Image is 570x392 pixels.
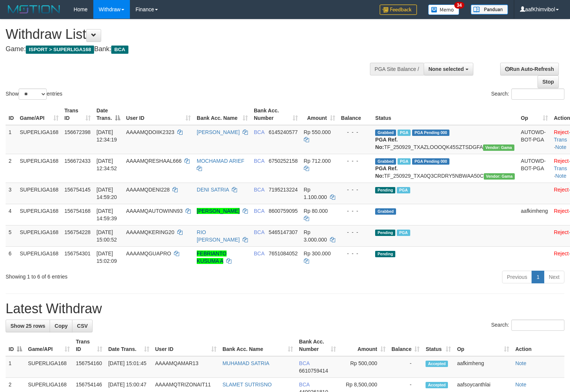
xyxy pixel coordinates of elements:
label: Show entries [6,88,62,100]
span: AAAAMQGUAPRO [126,251,171,256]
a: FEBRIANTO KUSUMA A [197,251,227,264]
th: Amount: activate to sort column ascending [339,335,388,356]
h1: Latest Withdraw [6,301,564,316]
td: 1 [6,125,17,154]
label: Search: [491,88,564,100]
span: 156754168 [65,208,91,214]
th: ID: activate to sort column descending [6,335,25,356]
span: Marked by aafsoycanthlai [397,187,410,193]
th: Action [512,335,564,356]
span: Copy 6750252158 to clipboard [269,158,298,164]
td: 6 [6,246,17,268]
td: SUPERLIGA168 [17,225,62,246]
span: AAAAMQRESHAAL666 [126,158,182,164]
a: SLAMET SUTRISNO [222,382,272,388]
div: - - - [341,128,370,136]
img: panduan.png [471,4,508,15]
a: Reject [554,187,569,193]
span: Vendor URL: https://trx31.1velocity.biz [483,144,514,151]
span: BCA [254,208,264,214]
span: AAAAMQDOIIK2323 [126,129,174,135]
span: Rp 80.000 [304,208,328,214]
span: Grabbed [375,158,396,165]
th: Status [372,104,518,125]
a: Reject [554,129,569,135]
span: 156754145 [65,187,91,193]
span: Copy 5465147307 to clipboard [269,229,298,235]
td: 3 [6,183,17,204]
th: Date Trans.: activate to sort column descending [94,104,123,125]
a: Note [555,144,567,150]
div: PGA Site Balance / [370,63,424,75]
td: 4 [6,204,17,225]
span: BCA [254,158,264,164]
th: Status: activate to sort column ascending [423,335,454,356]
a: Next [544,271,564,283]
span: BCA [299,382,309,388]
a: MUHAMAD SATRIA [222,360,270,366]
span: Pending [375,251,395,257]
span: 156672433 [65,158,91,164]
th: Bank Acc. Name: activate to sort column ascending [194,104,251,125]
span: Vendor URL: https://trx31.1velocity.biz [484,173,515,180]
span: Pending [375,230,395,236]
input: Search: [511,88,564,100]
span: Show 25 rows [10,323,45,329]
img: Feedback.jpg [380,4,417,15]
img: Button%20Memo.svg [428,4,460,15]
td: AUTOWD-BOT-PGA [518,125,551,154]
th: User ID: activate to sort column ascending [152,335,219,356]
span: [DATE] 12:34:19 [97,129,117,143]
span: Copy [54,323,68,329]
th: Balance: activate to sort column ascending [389,335,423,356]
img: MOTION_logo.png [6,4,62,15]
span: Pending [375,187,395,193]
span: Copy 6145240577 to clipboard [269,129,298,135]
th: Trans ID: activate to sort column ascending [62,104,94,125]
td: AAAAMQAMAR13 [152,356,219,378]
span: Copy 6610759414 to clipboard [299,368,328,374]
span: Copy 7651084052 to clipboard [269,251,298,256]
th: Bank Acc. Number: activate to sort column ascending [296,335,339,356]
th: Trans ID: activate to sort column ascending [73,335,105,356]
span: Rp 300.000 [304,251,331,256]
td: SUPERLIGA168 [17,204,62,225]
a: CSV [72,320,93,332]
td: SUPERLIGA168 [25,356,73,378]
th: Op: activate to sort column ascending [454,335,512,356]
th: Date Trans.: activate to sort column ascending [105,335,152,356]
a: Note [515,382,526,388]
span: None selected [429,66,464,72]
td: SUPERLIGA168 [17,246,62,268]
div: - - - [341,157,370,165]
div: - - - [341,250,370,257]
span: CSV [77,323,88,329]
td: TF_250929_TXAZLOOOQK45SZTSDGFA [372,125,518,154]
td: 5 [6,225,17,246]
div: - - - [341,186,370,193]
span: Marked by aafsoycanthlai [398,158,411,165]
span: Grabbed [375,130,396,136]
th: Bank Acc. Name: activate to sort column ascending [219,335,296,356]
td: SUPERLIGA168 [17,183,62,204]
label: Search: [491,320,564,331]
span: 156672398 [65,129,91,135]
h4: Game: Bank: [6,46,373,53]
td: aafkimheng [454,356,512,378]
span: Accepted [426,361,448,367]
select: Showentries [19,88,47,100]
a: Reject [554,229,569,235]
td: SUPERLIGA168 [17,125,62,154]
th: Op: activate to sort column ascending [518,104,551,125]
th: Bank Acc. Number: activate to sort column ascending [251,104,301,125]
span: Rp 1.100.000 [304,187,327,200]
td: 2 [6,154,17,183]
a: RIO [PERSON_NAME] [197,229,240,243]
span: [DATE] 14:59:20 [97,187,117,200]
td: [DATE] 15:01:45 [105,356,152,378]
a: [PERSON_NAME] [197,129,240,135]
td: TF_250929_TXA0Q3CRDRY5NBWAA50C [372,154,518,183]
span: 34 [454,2,464,9]
a: Stop [538,75,559,88]
span: Accepted [426,382,448,388]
